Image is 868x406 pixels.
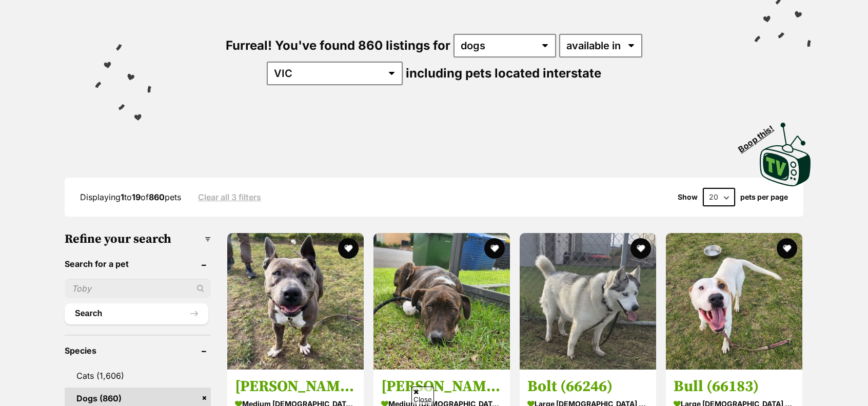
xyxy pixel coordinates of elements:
span: including pets located interstate [406,66,601,81]
button: Search [65,303,208,324]
button: favourite [484,238,505,259]
img: Bull (66183) - Bull Arab Dog [666,233,802,370]
img: Drita (64202) - American Staffordshire Terrier Dog [227,233,364,370]
button: favourite [630,238,651,259]
h3: Bull (66183) [674,377,795,397]
strong: 860 [149,192,165,202]
img: Bolt (66246) - Siberian Husky Dog [520,233,656,370]
a: Cats (1,606) [65,365,211,386]
header: Search for a pet [65,259,211,268]
h3: [PERSON_NAME] (66121) [381,377,502,397]
span: Show [678,193,698,201]
button: favourite [777,238,797,259]
img: Luna (66121) - Staffordshire Bull Terrier Dog [373,233,510,370]
a: Boop this! [760,113,811,188]
h3: Refine your search [65,232,211,246]
strong: 1 [121,192,124,202]
span: Furreal! You've found 860 listings for [226,38,450,53]
strong: 19 [132,192,141,202]
img: PetRescue TV logo [760,123,811,186]
input: Toby [65,279,211,298]
h3: [PERSON_NAME] (64202) [235,377,356,397]
span: Close [411,386,434,404]
label: pets per page [740,193,788,201]
a: Clear all 3 filters [198,192,261,202]
h3: Bolt (66246) [527,377,648,397]
button: favourite [338,238,359,259]
span: Displaying to of pets [80,192,181,202]
span: Boop this! [737,117,784,154]
header: Species [65,346,211,355]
